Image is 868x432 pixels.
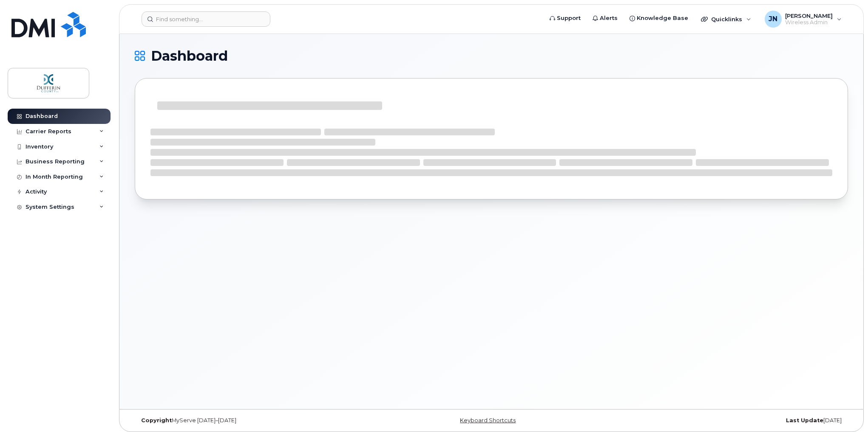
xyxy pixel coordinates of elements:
[135,417,372,424] div: MyServe [DATE]–[DATE]
[460,417,516,424] a: Keyboard Shortcuts
[151,50,228,62] span: Dashboard
[141,417,172,424] strong: Copyright
[786,417,823,424] strong: Last Update
[610,417,848,424] div: [DATE]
